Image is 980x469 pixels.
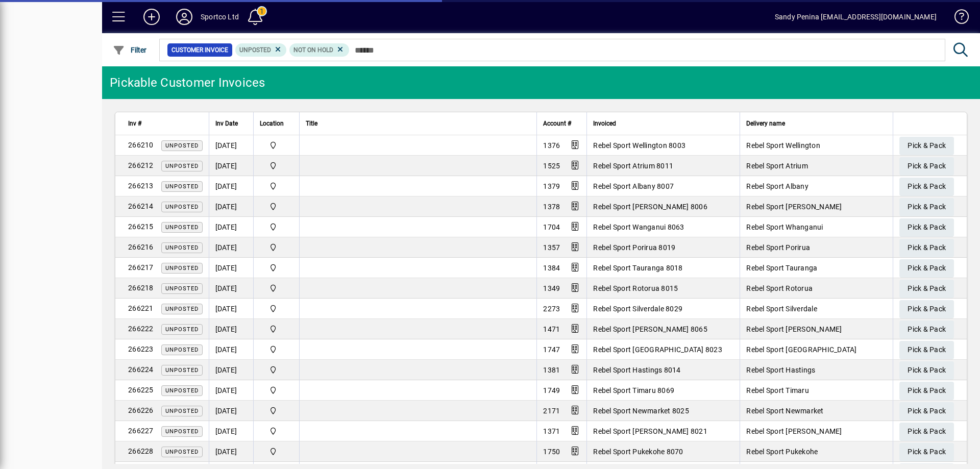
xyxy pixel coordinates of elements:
td: [DATE] [209,156,253,176]
span: Pick & Pack [908,137,946,154]
span: Rebel Sport Atrium [746,162,808,170]
button: Pick & Pack [899,382,954,400]
span: Rebel Sport Silverdale 8029 [593,305,682,313]
span: Rebel Sport Newmarket 8025 [593,407,689,415]
span: Not On Hold [293,46,333,54]
span: Rebel Sport [PERSON_NAME] 8021 [593,427,707,435]
button: Pick & Pack [899,239,954,257]
button: Pick & Pack [899,320,954,339]
span: Rebel Sport Hastings 8014 [593,366,680,374]
span: Pick & Pack [908,158,946,175]
td: [DATE] [209,196,253,217]
span: Pick & Pack [908,178,946,195]
span: 266210 [128,141,154,149]
span: Pick & Pack [908,403,946,419]
span: Customer Invoice [171,45,228,55]
span: Pick & Pack [908,199,946,215]
span: 1747 [543,345,560,354]
button: Pick & Pack [899,423,954,441]
span: 1749 [543,386,560,394]
span: Rebel Sport Porirua [746,243,810,252]
span: Rebel Sport Wellington [746,141,820,150]
span: Unposted [165,408,199,414]
div: Inv # [128,118,203,129]
span: Title [306,118,317,129]
span: Filter [113,46,147,54]
span: Rebel Sport Albany [746,182,808,190]
button: Pick & Pack [899,300,954,318]
td: [DATE] [209,278,253,299]
span: Rebel Sport Rotorua [746,284,813,292]
span: 1379 [543,182,560,190]
span: Rebel Sport [PERSON_NAME] [746,427,842,435]
span: Rebel Sport [GEOGRAPHIC_DATA] 8023 [593,345,722,354]
span: Pick & Pack [908,382,946,399]
span: Pick & Pack [908,219,946,236]
span: Unposted [165,183,199,190]
span: Rebel Sport [PERSON_NAME] [746,203,842,211]
div: Invoiced [593,118,733,129]
span: Invoiced [593,118,616,129]
span: Pick & Pack [908,423,946,440]
span: Unposted [165,265,199,271]
span: 266226 [128,406,154,414]
span: Unposted [165,142,199,149]
td: [DATE] [209,237,253,258]
button: Pick & Pack [899,137,954,155]
td: [DATE] [209,360,253,380]
td: [DATE] [209,339,253,360]
span: Pick & Pack [908,443,946,460]
span: 266222 [128,325,154,333]
span: Inv Date [215,118,238,129]
span: Rebel Sport [PERSON_NAME] 8065 [593,325,707,333]
span: Unposted [165,224,199,231]
span: 266224 [128,365,154,374]
span: Unposted [165,306,199,312]
span: 1371 [543,427,560,435]
span: 266216 [128,243,154,251]
button: Pick & Pack [899,218,954,237]
span: 266213 [128,182,154,190]
span: Rebel Sport Timaru 8069 [593,386,674,394]
div: Pickable Customer Invoices [110,75,265,91]
span: 1378 [543,203,560,211]
a: Knowledge Base [947,2,967,35]
div: Sandy Penina [EMAIL_ADDRESS][DOMAIN_NAME] [775,9,937,25]
span: 266215 [128,223,154,231]
span: Rebel Sport Wellington 8003 [593,141,685,150]
span: 2171 [543,407,560,415]
span: Rebel Sport [GEOGRAPHIC_DATA] [746,345,856,354]
span: Rebel Sport Pukekohe [746,448,818,456]
button: Filter [110,41,150,59]
span: Rebel Sport Tauranga 8018 [593,264,682,272]
span: Rebel Sport Albany 8007 [593,182,674,190]
span: Unposted [165,244,199,251]
button: Pick & Pack [899,259,954,278]
span: Pick & Pack [908,301,946,317]
button: Pick & Pack [899,443,954,461]
td: [DATE] [209,401,253,421]
span: 1376 [543,141,560,150]
span: Unposted [165,326,199,333]
span: Pick & Pack [908,260,946,277]
span: 2273 [543,305,560,313]
span: Rebel Sport Whanganui [746,223,823,231]
button: Pick & Pack [899,178,954,196]
span: Rebel Sport Timaru [746,386,809,394]
td: [DATE] [209,299,253,319]
span: 266212 [128,161,154,169]
button: Pick & Pack [899,361,954,380]
span: Rebel Sport [PERSON_NAME] [746,325,842,333]
span: 1525 [543,162,560,170]
span: 1704 [543,223,560,231]
mat-chip: Customer Invoice Status: Unposted [235,43,287,57]
span: Rebel Sport Silverdale [746,305,817,313]
button: Profile [168,8,201,26]
span: 1384 [543,264,560,272]
span: 266227 [128,427,154,435]
span: 266223 [128,345,154,353]
span: Rebel Sport Newmarket [746,407,823,415]
span: Rebel Sport Atrium 8011 [593,162,673,170]
span: 1349 [543,284,560,292]
span: Delivery name [746,118,785,129]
